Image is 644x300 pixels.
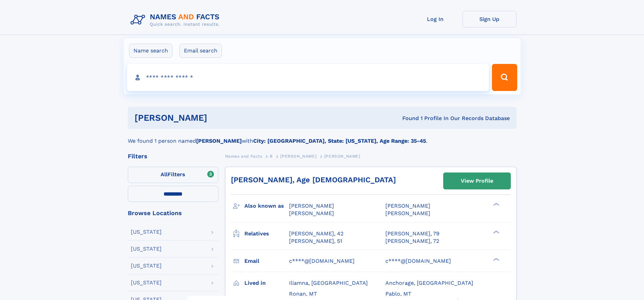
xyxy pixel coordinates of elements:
[289,280,368,286] span: Iliamna, [GEOGRAPHIC_DATA]
[244,228,289,239] h3: Relatives
[280,152,316,160] a: [PERSON_NAME]
[385,291,411,297] span: Pablo, MT
[289,230,343,237] a: [PERSON_NAME], 42
[128,11,225,29] img: Logo Names and Facts
[129,44,172,58] label: Name search
[131,263,162,269] div: [US_STATE]
[161,171,168,178] span: All
[225,152,262,160] a: Names and Facts
[289,203,334,209] span: [PERSON_NAME]
[408,11,462,27] a: Log In
[244,277,289,289] h3: Lived in
[492,257,500,261] div: ❯
[324,154,360,159] span: [PERSON_NAME]
[131,229,162,235] div: [US_STATE]
[492,64,517,91] button: Search Button
[128,167,218,183] label: Filters
[244,255,289,267] h3: Email
[128,210,218,216] div: Browse Locations
[128,129,517,145] div: We found 1 person named with .
[462,11,517,27] a: Sign Up
[270,152,273,160] a: B
[280,154,316,159] span: [PERSON_NAME]
[492,230,500,234] div: ❯
[444,173,510,189] a: View Profile
[253,138,426,144] b: City: [GEOGRAPHIC_DATA], State: [US_STATE], Age Range: 35-45
[289,237,342,245] a: [PERSON_NAME], 51
[385,230,439,237] a: [PERSON_NAME], 79
[492,202,500,207] div: ❯
[461,173,493,189] div: View Profile
[127,64,489,91] input: search input
[131,280,162,285] div: [US_STATE]
[289,210,334,216] span: [PERSON_NAME]
[180,44,222,58] label: Email search
[131,246,162,252] div: [US_STATE]
[270,154,273,159] span: B
[244,200,289,212] h3: Also known as
[385,210,430,216] span: [PERSON_NAME]
[135,114,305,122] h1: [PERSON_NAME]
[196,138,242,144] b: [PERSON_NAME]
[305,115,510,122] div: Found 1 Profile In Our Records Database
[385,237,439,245] a: [PERSON_NAME], 72
[231,176,396,184] a: [PERSON_NAME], Age [DEMOGRAPHIC_DATA]
[385,203,430,209] span: [PERSON_NAME]
[289,291,317,297] span: Ronan, MT
[385,280,473,286] span: Anchorage, [GEOGRAPHIC_DATA]
[128,153,218,159] div: Filters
